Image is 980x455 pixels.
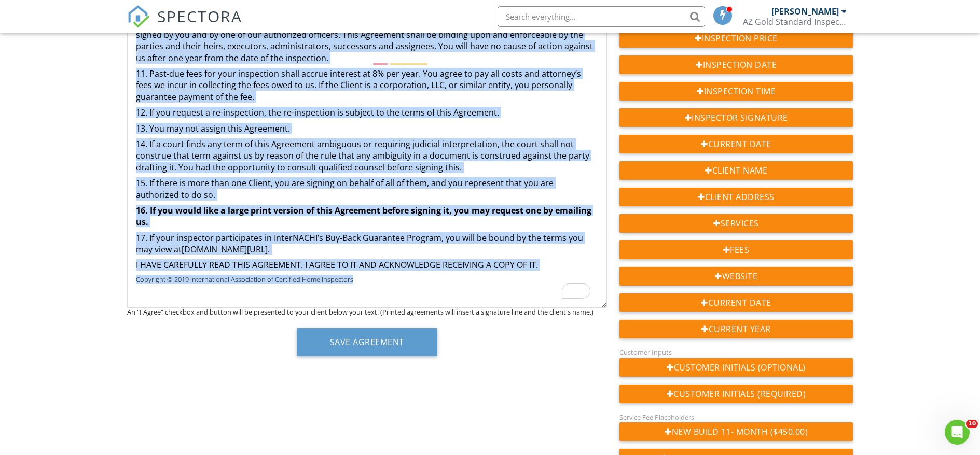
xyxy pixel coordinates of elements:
[966,420,978,428] span: 10
[182,244,268,255] a: [DOMAIN_NAME][URL]
[619,214,853,233] div: Services
[619,320,853,338] div: Current Year
[127,308,607,316] div: An "I Agree" checkbox and button will be presented to your client below your text. (Printed agree...
[619,358,853,377] div: Customer Initials (Optional)
[619,82,853,101] div: Inspection Time
[136,232,598,255] p: 17. If your inspector participates in InterNACHI’s Buy-Back Guarantee Program, you will be bound ...
[619,161,853,180] div: Client Name
[619,348,672,357] label: Customer Inputs
[771,6,839,17] div: [PERSON_NAME]
[136,123,598,134] p: 13. You may not assign this Agreement.
[136,259,598,271] p: I HAVE CAREFULLY READ THIS AGREEMENT. I AGREE TO IT AND ACKNOWLEDGE RECEIVING A COPY OF IT.
[136,177,598,201] p: 15. If there is more than one Client, you are signing on behalf of all of them, and you represent...
[498,6,705,27] input: Search everything...
[136,138,598,173] p: 14. If a court finds any term of this Agreement ambiguous or requiring judicial interpretation, t...
[136,205,598,228] p: 16. If you would like a large print version of this Agreement before signing it, you may request ...
[619,188,853,206] div: Client Address
[297,328,437,356] button: Save Agreement
[619,422,853,441] div: New Build 11- Month ($450.00)
[619,293,853,312] div: Current Date
[127,14,242,36] a: SPECTORA
[136,68,598,103] p: 11. Past-due fees for your inspection shall accrue interest at 8% per year. You agree to pay all ...
[619,385,853,403] div: Customer Initials (Required)
[619,29,853,48] div: Inspection Price
[619,55,853,74] div: Inspection Date
[619,135,853,153] div: Current Date
[127,5,150,28] img: The Best Home Inspection Software - Spectora
[136,107,598,118] p: 12. If you request a re-inspection, the re-inspection is subject to the terms of this Agreement.
[619,240,853,259] div: Fees
[157,5,242,27] span: SPECTORA
[619,108,853,127] div: Inspector Signature
[743,17,847,27] div: AZ Gold Standard Inspections LLC
[619,413,694,422] label: Service Fee Placeholders
[136,275,598,283] p: Copyright © 2019 International Association of Certified Home Inspectors
[619,267,853,286] div: Website
[945,420,970,445] iframe: Intercom live chat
